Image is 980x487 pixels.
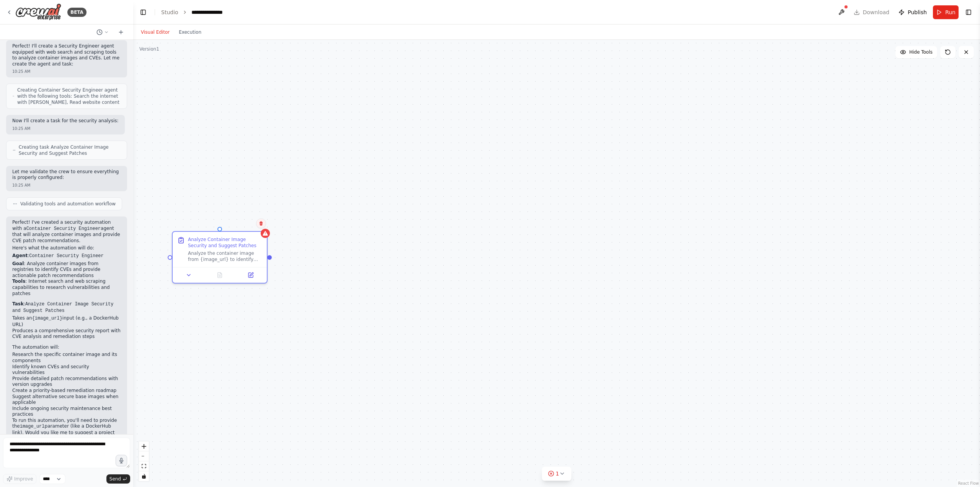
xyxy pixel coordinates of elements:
[3,474,36,484] button: Improve
[908,8,927,16] span: Publish
[12,253,121,259] p: :
[20,201,116,207] span: Validating tools and automation workflow
[12,126,119,131] div: 10:25 AM
[139,471,149,481] button: toggle interactivity
[933,5,959,19] button: Run
[12,261,121,279] li: : Analyze container images from registries to identify CVEs and provide actionable patch recommen...
[895,5,930,19] button: Publish
[174,28,206,37] button: Execution
[12,301,121,314] p: :
[12,220,121,244] p: Perfect! I've created a security automation with a agent that will analyze container images and p...
[958,481,979,485] a: React Flow attribution
[93,28,112,37] button: Switch to previous chat
[136,28,174,37] button: Visual Editor
[115,28,127,37] button: Start a new chat
[12,245,121,251] p: Here's what the automation will do:
[161,8,229,16] nav: breadcrumb
[909,49,933,55] span: Hide Tools
[12,344,121,351] p: The automation will:
[188,250,262,262] div: Analyze the container image from {image_url} to identify security vulnerabilities and CVEs. Resea...
[12,376,121,388] li: Provide detailed patch recommendations with version upgrades
[204,271,236,280] button: No output available
[12,43,121,67] p: Perfect! I'll create a Security Engineer agent equipped with web search and scraping tools to ana...
[12,302,113,313] code: Analyze Container Image Security and Suggest Patches
[12,261,24,266] strong: Goal
[17,87,121,105] span: Creating Container Security Engineer agent with the following tools: Search the internet with [PE...
[67,8,87,17] div: BETA
[139,441,149,451] button: zoom in
[12,352,121,364] li: Research the specific container image and its components
[12,328,121,340] li: Produces a comprehensive security report with CVE analysis and remediation steps
[12,279,25,284] strong: Tools
[19,144,121,156] span: Creating task Analyze Container Image Security and Suggest Patches
[26,226,101,231] code: Container Security Engineer
[139,46,159,52] div: Version 1
[542,467,572,481] button: 1
[237,271,264,280] button: Open in side panel
[12,418,121,442] p: To run this automation, you'll need to provide the parameter (like a DockerHub link). Would you l...
[12,394,121,406] li: Suggest alternative secure base images when applicable
[12,406,121,418] li: Include ongoing security maintenance best practices
[188,236,262,249] div: Analyze Container Image Security and Suggest Patches
[12,69,121,74] div: 10:25 AM
[12,301,24,307] strong: Task
[12,182,121,188] div: 10:25 AM
[12,315,121,328] li: Takes an input (e.g., a DockerHub URL)
[172,231,268,284] div: Analyze Container Image Security and Suggest PatchesAnalyze the container image from {image_url} ...
[15,3,61,21] img: Logo
[20,424,45,429] code: image_url
[12,388,121,394] li: Create a priority-based remediation roadmap
[12,118,119,124] p: Now I'll create a task for the security analysis:
[256,218,266,228] button: Delete node
[12,253,28,258] strong: Agent
[963,7,974,18] button: Show right sidebar
[12,279,121,297] li: : Internet search and web scraping capabilities to research vulnerabilities and patches
[895,46,937,58] button: Hide Tools
[945,8,955,16] span: Run
[116,455,127,466] button: Click to speak your automation idea
[556,470,559,477] span: 1
[14,476,33,482] span: Improve
[12,169,121,181] p: Let me validate the crew to ensure everything is properly configured:
[138,7,149,18] button: Hide left sidebar
[106,474,130,484] button: Send
[12,364,121,376] li: Identify known CVEs and security vulnerabilities
[139,451,149,461] button: zoom out
[139,461,149,471] button: fit view
[161,9,178,15] a: Studio
[139,441,149,481] div: React Flow controls
[109,476,121,482] span: Send
[32,316,62,321] code: {image_url}
[29,253,103,259] code: Container Security Engineer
